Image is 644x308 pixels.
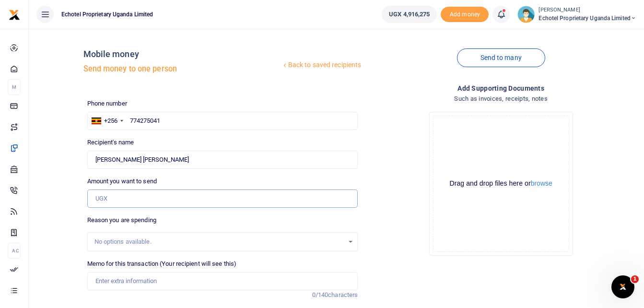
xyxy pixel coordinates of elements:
[441,10,489,17] a: Add money
[9,11,20,18] a: logo-small logo-large logo-large
[87,215,156,225] label: Reason you are spending
[539,14,636,23] span: Echotel Proprietary Uganda Limited
[83,49,281,59] h4: Mobile money
[87,151,358,169] input: MTN & Airtel numbers are validated
[87,272,358,290] input: Enter extra information
[389,10,430,19] span: UGX 4,916,275
[365,83,636,94] h4: Add supporting Documents
[378,6,441,23] li: Wallet ballance
[104,116,117,126] div: +256
[87,99,127,108] label: Phone number
[281,57,362,74] a: Back to saved recipients
[87,190,358,208] input: UGX
[365,94,636,104] h4: Such as invoices, receipts, notes
[531,180,552,187] button: browse
[429,112,573,256] div: File Uploader
[457,48,545,67] a: Send to many
[9,9,20,21] img: logo-small
[328,291,358,298] span: characters
[517,6,636,23] a: profile-user [PERSON_NAME] Echotel Proprietary Uganda Limited
[382,6,437,23] a: UGX 4,916,275
[611,275,634,298] iframe: Intercom live chat
[58,10,157,19] span: Echotel Proprietary Uganda Limited
[631,275,639,283] span: 1
[87,138,134,147] label: Recipient's name
[88,112,126,130] div: Uganda: +256
[441,7,489,23] span: Add money
[8,243,21,259] li: Ac
[87,259,237,269] label: Memo for this transaction (Your recipient will see this)
[433,179,569,188] div: Drag and drop files here or
[87,177,157,186] label: Amount you want to send
[312,291,328,298] span: 0/140
[441,7,489,23] li: Toup your wallet
[517,6,535,23] img: profile-user
[87,112,358,130] input: Enter phone number
[94,237,344,247] div: No options available.
[83,64,281,74] h5: Send money to one person
[539,6,636,14] small: [PERSON_NAME]
[8,79,21,95] li: M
